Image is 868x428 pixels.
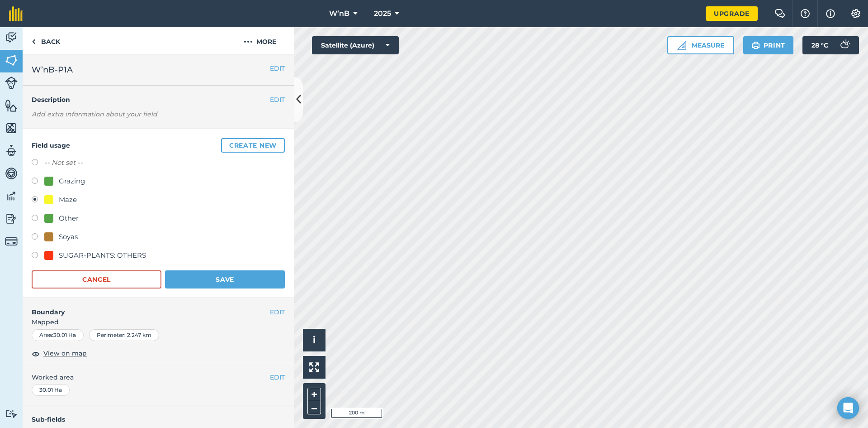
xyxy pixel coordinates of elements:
div: Grazing [59,176,85,187]
img: svg+xml;base64,PD94bWwgdmVyc2lvbj0iMS4wIiBlbmNvZGluZz0idXRmLTgiPz4KPCEtLSBHZW5lcmF0b3I6IEFkb2JlIE... [5,235,18,248]
h4: Description [32,95,285,105]
img: svg+xml;base64,PHN2ZyB4bWxucz0iaHR0cDovL3d3dy53My5vcmcvMjAwMC9zdmciIHdpZHRoPSI1NiIgaGVpZ2h0PSI2MC... [5,121,18,135]
button: + [307,388,321,401]
button: Save [165,270,285,289]
img: svg+xml;base64,PD94bWwgdmVyc2lvbj0iMS4wIiBlbmNvZGluZz0idXRmLTgiPz4KPCEtLSBHZW5lcmF0b3I6IEFkb2JlIE... [5,77,18,89]
a: Back [23,27,69,54]
button: Measure [667,36,734,54]
img: svg+xml;base64,PD94bWwgdmVyc2lvbj0iMS4wIiBlbmNvZGluZz0idXRmLTgiPz4KPCEtLSBHZW5lcmF0b3I6IEFkb2JlIE... [5,144,18,158]
a: Upgrade [706,6,758,21]
div: SUGAR-PLANTS: OTHERS [59,250,146,261]
img: svg+xml;base64,PHN2ZyB4bWxucz0iaHR0cDovL3d3dy53My5vcmcvMjAwMC9zdmciIHdpZHRoPSI5IiBoZWlnaHQ9IjI0Ii... [32,36,36,47]
button: i [303,329,325,351]
button: Cancel [32,270,161,289]
button: More [226,27,294,54]
img: svg+xml;base64,PHN2ZyB4bWxucz0iaHR0cDovL3d3dy53My5vcmcvMjAwMC9zdmciIHdpZHRoPSIyMCIgaGVpZ2h0PSIyNC... [244,36,253,47]
img: svg+xml;base64,PHN2ZyB4bWxucz0iaHR0cDovL3d3dy53My5vcmcvMjAwMC9zdmciIHdpZHRoPSI1NiIgaGVpZ2h0PSI2MC... [5,53,18,67]
span: 28 ° C [811,36,828,54]
button: View on map [32,348,87,359]
img: Two speech bubbles overlapping with the left bubble in the forefront [774,9,785,18]
img: A cog icon [850,9,861,18]
span: Mapped [23,317,294,327]
div: Area : 30.01 Ha [32,329,84,341]
button: Create new [221,138,285,153]
button: EDIT [270,95,285,105]
button: 28 °C [802,36,859,54]
img: svg+xml;base64,PD94bWwgdmVyc2lvbj0iMS4wIiBlbmNvZGluZz0idXRmLTgiPz4KPCEtLSBHZW5lcmF0b3I6IEFkb2JlIE... [835,36,854,54]
img: svg+xml;base64,PHN2ZyB4bWxucz0iaHR0cDovL3d3dy53My5vcmcvMjAwMC9zdmciIHdpZHRoPSIxOCIgaGVpZ2h0PSIyNC... [32,348,40,359]
span: W’nB-P1A [32,63,73,76]
img: A question mark icon [800,9,811,18]
img: svg+xml;base64,PHN2ZyB4bWxucz0iaHR0cDovL3d3dy53My5vcmcvMjAwMC9zdmciIHdpZHRoPSIxOSIgaGVpZ2h0PSIyNC... [751,40,760,51]
span: W’nB [329,8,349,19]
button: – [307,401,321,414]
img: svg+xml;base64,PD94bWwgdmVyc2lvbj0iMS4wIiBlbmNvZGluZz0idXRmLTgiPz4KPCEtLSBHZW5lcmF0b3I6IEFkb2JlIE... [5,31,18,44]
div: Maze [59,194,77,205]
span: View on map [43,348,87,358]
img: svg+xml;base64,PD94bWwgdmVyc2lvbj0iMS4wIiBlbmNvZGluZz0idXRmLTgiPz4KPCEtLSBHZW5lcmF0b3I6IEFkb2JlIE... [5,189,18,203]
img: svg+xml;base64,PD94bWwgdmVyc2lvbj0iMS4wIiBlbmNvZGluZz0idXRmLTgiPz4KPCEtLSBHZW5lcmF0b3I6IEFkb2JlIE... [5,212,18,226]
button: EDIT [270,307,285,317]
img: svg+xml;base64,PD94bWwgdmVyc2lvbj0iMS4wIiBlbmNvZGluZz0idXRmLTgiPz4KPCEtLSBHZW5lcmF0b3I6IEFkb2JlIE... [5,167,18,180]
div: Open Intercom Messenger [837,397,859,419]
button: EDIT [270,372,285,382]
button: EDIT [270,63,285,73]
img: svg+xml;base64,PHN2ZyB4bWxucz0iaHR0cDovL3d3dy53My5vcmcvMjAwMC9zdmciIHdpZHRoPSI1NiIgaGVpZ2h0PSI2MC... [5,99,18,112]
div: 30.01 Ha [32,384,70,396]
h4: Field usage [32,138,285,153]
div: Soyas [59,231,78,242]
label: -- Not set -- [44,157,83,168]
img: Ruler icon [677,41,686,50]
em: Add extra information about your field [32,110,157,118]
h4: Sub-fields [23,414,294,424]
h4: Boundary [23,298,270,317]
img: fieldmargin Logo [9,6,23,21]
img: svg+xml;base64,PD94bWwgdmVyc2lvbj0iMS4wIiBlbmNvZGluZz0idXRmLTgiPz4KPCEtLSBHZW5lcmF0b3I6IEFkb2JlIE... [5,409,18,418]
div: Perimeter : 2.247 km [89,329,159,341]
span: 2025 [374,8,391,19]
span: Worked area [32,372,285,382]
button: Satellite (Azure) [312,36,399,54]
img: Four arrows, one pointing top left, one top right, one bottom right and the last bottom left [309,362,319,372]
span: i [313,334,316,346]
img: svg+xml;base64,PHN2ZyB4bWxucz0iaHR0cDovL3d3dy53My5vcmcvMjAwMC9zdmciIHdpZHRoPSIxNyIgaGVpZ2h0PSIxNy... [826,8,835,19]
div: Other [59,213,79,224]
button: Print [743,36,794,54]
